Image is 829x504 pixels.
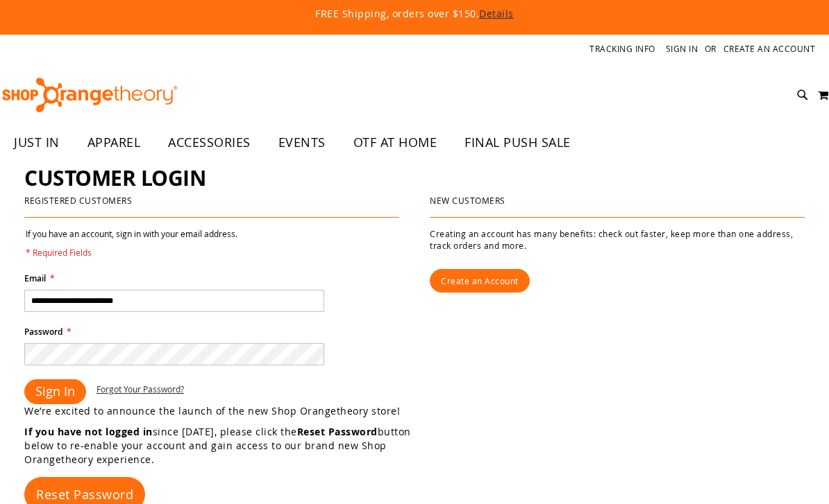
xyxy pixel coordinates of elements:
[451,127,585,159] a: FINAL PUSH SALE
[48,7,782,21] p: FREE Shipping, orders over $150.
[24,425,414,467] p: since [DATE], please click the button below to re-enable your account and gain access to our bran...
[97,383,184,394] span: Forgot Your Password?
[35,383,75,399] span: Sign In
[24,404,414,418] p: We’re excited to announce the launch of the new Shop Orangetheory store!
[278,127,326,158] span: EVENTS
[36,486,133,503] span: Reset Password
[430,195,505,206] strong: New Customers
[26,247,237,259] span: * Required Fields
[24,228,239,259] legend: If you have an account, sign in with your email address.
[464,127,571,158] span: FINAL PUSH SALE
[441,275,519,286] span: Create an Account
[589,43,655,55] a: Tracking Info
[14,127,60,158] span: JUST IN
[154,127,265,159] a: ACCESSORIES
[24,425,153,438] strong: If you have not logged in
[430,228,805,252] p: Creating an account has many benefits: check out faster, keep more than one address, track orders...
[24,379,86,404] button: Sign In
[24,326,62,338] span: Password
[97,383,184,395] a: Forgot Your Password?
[87,127,141,158] span: APPAREL
[24,195,132,206] strong: Registered Customers
[430,269,530,293] a: Create an Account
[666,43,698,55] a: Sign In
[24,164,206,192] span: Customer Login
[723,43,816,55] a: Create an Account
[297,425,378,438] strong: Reset Password
[265,127,340,159] a: EVENTS
[353,127,437,158] span: OTF AT HOME
[74,127,155,159] a: APPAREL
[24,272,46,284] span: Email
[340,127,451,159] a: OTF AT HOME
[168,127,251,158] span: ACCESSORIES
[479,7,514,20] a: Details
